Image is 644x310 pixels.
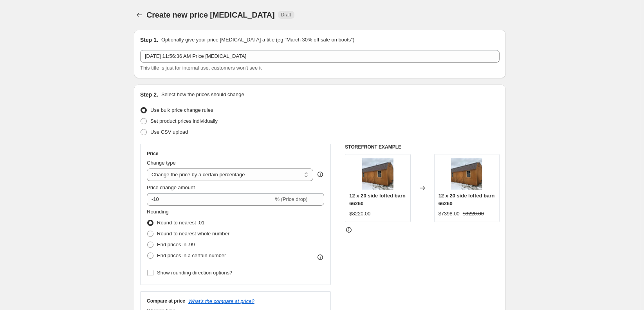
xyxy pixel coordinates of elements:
[161,36,354,44] p: Optionally give your price [MEDICAL_DATA] a title (eg "March 30% off sale on boots")
[147,160,176,166] span: Change type
[140,36,158,44] h2: Step 1.
[362,158,393,190] img: IMG-7132_80x.jpg
[157,220,204,226] span: Round to nearest .01
[438,193,495,206] span: 12 x 20 side lofted barn 66260
[150,129,188,135] span: Use CSV upload
[463,210,484,218] strike: $8220.00
[140,65,262,71] span: This title is just for internal use, customers won't see it
[157,231,229,237] span: Round to nearest whole number
[140,50,500,63] input: 30% off holiday sale
[147,185,195,190] span: Price change amount
[188,298,254,304] button: What's the compare at price?
[438,210,460,218] div: $7398.00
[161,91,244,99] p: Select how the prices should change
[316,170,324,178] div: help
[147,209,169,215] span: Rounding
[349,193,406,206] span: 12 x 20 side lofted barn 66260
[451,158,482,190] img: IMG-7132_80x.jpg
[157,270,232,276] span: Show rounding direction options?
[157,242,195,247] span: End prices in .99
[349,210,370,218] div: $8220.00
[281,12,291,18] span: Draft
[345,144,500,150] h6: STOREFRONT EXAMPLE
[147,298,185,304] h3: Compare at price
[147,151,158,157] h3: Price
[150,107,213,113] span: Use bulk price change rules
[275,196,307,202] span: % (Price drop)
[146,11,275,19] span: Create new price [MEDICAL_DATA]
[150,118,218,124] span: Set product prices individually
[157,253,226,258] span: End prices in a certain number
[140,91,158,99] h2: Step 2.
[147,193,273,206] input: -15
[134,9,145,20] button: Price change jobs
